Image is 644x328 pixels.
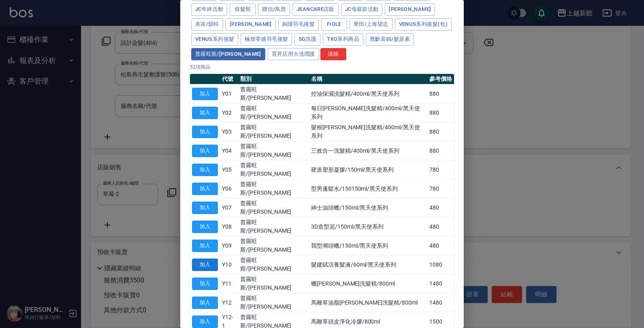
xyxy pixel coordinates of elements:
button: Venus系列接髮 [191,33,238,46]
td: Y05 [220,160,238,179]
button: 加入 [192,315,218,328]
td: 每日[PERSON_NAME]洗髮精/400ml/黑天使系列 [309,103,427,122]
td: 3D造型泥/150ml/黑天使系列 [309,217,427,236]
td: 馬鞭草油脂[PERSON_NAME]洗髮精/800ml [309,293,427,312]
button: 加入 [192,202,218,214]
td: 普羅旺斯/[PERSON_NAME] [238,122,309,141]
td: Y06 [220,179,238,198]
button: JeanCare店販 [292,3,339,16]
td: Y07 [220,198,238,217]
td: 髮根[PERSON_NAME]洗髮精/400ml/黑天使系列 [309,122,427,141]
td: 控油保濕洗髮精/400ml/黑天使系列 [309,84,427,103]
td: 普羅旺斯/[PERSON_NAME] [238,198,309,217]
td: 480 [427,217,454,236]
td: 普羅旺斯/[PERSON_NAME] [238,217,309,236]
button: 美宙/韻特 [191,18,223,31]
th: 代號 [220,74,238,84]
td: 普羅旺斯/[PERSON_NAME] [238,293,309,312]
td: Y10 [220,255,238,274]
td: 1480 [427,274,454,293]
td: 普羅旺斯/[PERSON_NAME] [238,274,309,293]
button: 加入 [192,296,218,309]
td: Y12 [220,293,238,312]
button: JC年終活動 [191,3,227,16]
button: 加入 [192,221,218,233]
button: 加入 [192,240,218,252]
button: 清除 [320,48,346,61]
td: 1080 [427,255,454,274]
button: 聯信/鳥慧 [258,3,290,16]
button: 加入 [192,107,218,119]
button: 銅環羽毛接髮 [278,18,319,31]
td: Y01 [220,84,238,103]
button: 加入 [192,88,218,100]
button: FIOLE [321,18,347,31]
button: 育昇店用大洗潤護 [268,48,319,61]
button: 加入 [192,164,218,176]
td: 型男蓬鬆水/150150ml/黑天使系列 [309,179,427,198]
button: 華田/上海望志 [350,18,392,31]
td: 480 [427,236,454,255]
button: [PERSON_NAME] [385,3,435,16]
td: 普羅旺斯/[PERSON_NAME] [238,236,309,255]
button: Venus系列接髮(包) [395,18,452,31]
td: Y09 [220,236,238,255]
th: 名稱 [309,74,427,84]
button: 加入 [192,278,218,290]
td: 三效合一洗髮精/400ml/黑天使系列 [309,141,427,160]
td: 780 [427,160,454,179]
td: 普羅旺斯/[PERSON_NAME] [238,141,309,160]
button: 加入 [192,183,218,195]
td: 硬派塑形凝膠/150ml/黑天使系列 [309,160,427,179]
td: 紳士油頭蠟/150ml/黑天使系列 [309,198,427,217]
td: Y11 [220,274,238,293]
button: TKO系列商品 [323,33,363,46]
td: Y08 [220,217,238,236]
th: 類別 [238,74,309,84]
button: [PERSON_NAME] [226,18,276,31]
button: 極致零感羽毛接髮 [241,33,292,46]
td: 480 [427,198,454,217]
td: 我型潮頭蠟/150ml/黑天使系列 [309,236,427,255]
td: 880 [427,122,454,141]
td: Y03 [220,122,238,141]
td: 普羅旺斯/[PERSON_NAME] [238,160,309,179]
td: 蠟[PERSON_NAME]洗髮精/800ml [309,274,427,293]
button: 加入 [192,259,218,271]
button: 5G洗護 [294,33,320,46]
td: 普羅旺斯/[PERSON_NAME] [238,179,309,198]
td: Y04 [220,141,238,160]
td: 普羅旺斯/[PERSON_NAME] [238,84,309,103]
td: 780 [427,179,454,198]
td: Y02 [220,103,238,122]
td: 1480 [427,293,454,312]
td: 髮建賦活養髮液/60ml/黑天使系列 [309,255,427,274]
th: 參考價格 [427,74,454,84]
td: 普羅旺斯/[PERSON_NAME] [238,255,309,274]
button: 普羅旺斯/[PERSON_NAME] [191,48,265,61]
button: JC母親節活動 [341,3,383,16]
td: 880 [427,84,454,103]
td: 880 [427,141,454,160]
button: 加入 [192,126,218,138]
td: 880 [427,103,454,122]
button: 加入 [192,145,218,157]
button: 寶齡富錦/髮原素 [366,33,414,46]
button: 假髮類 [230,3,256,16]
p: 52 項商品 [190,63,454,71]
td: 普羅旺斯/[PERSON_NAME] [238,103,309,122]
